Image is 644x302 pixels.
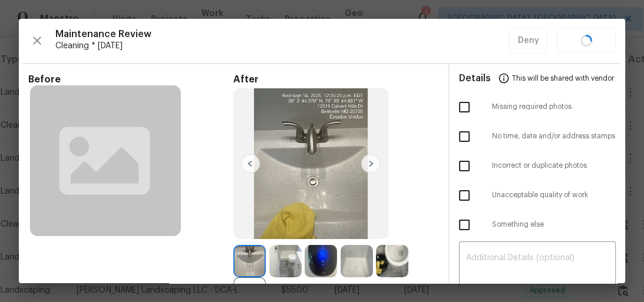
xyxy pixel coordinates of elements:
[450,181,626,210] div: Unacceptable quality of work
[492,161,616,171] span: Incorrect or duplicate photos
[450,210,626,240] div: Something else
[450,122,626,151] div: No time, date and/or address stamps
[28,74,233,85] span: Before
[492,102,616,112] span: Missing required photos
[450,151,626,181] div: Incorrect or duplicate photos
[459,64,491,92] span: Details
[233,74,438,85] span: After
[450,92,626,122] div: Missing required photos
[361,154,380,173] img: right-chevron-button-url
[55,40,509,52] span: Cleaning * [DATE]
[55,28,509,40] span: Maintenance Review
[512,64,614,92] span: This will be shared with vendor
[241,154,260,173] img: left-chevron-button-url
[492,220,616,230] span: Something else
[492,131,616,141] span: No time, date and/or address stamps
[492,190,616,200] span: Unacceptable quality of work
